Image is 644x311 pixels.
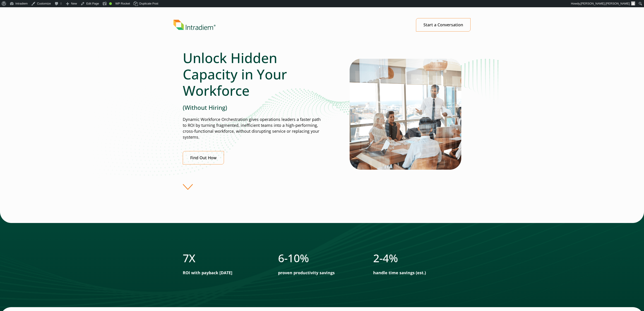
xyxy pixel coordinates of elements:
span: [PERSON_NAME].[PERSON_NAME] [581,2,630,5]
p: Dynamic Workforce Orchestration gives operations leaders a faster path to ROI by turning fragment... [183,117,322,140]
strong: ROI with payback [DATE] [183,270,232,275]
h2: 7X [183,252,271,265]
strong: handle time savings (est.) [373,270,426,275]
img: Board Room [350,59,461,170]
a: Find Out How [183,151,224,164]
h3: (Without Hiring) [183,104,322,111]
img: Intradiem [173,20,216,30]
h1: Unlock Hidden Capacity in Your Workforce [183,50,322,99]
h2: 6-10% [278,252,366,265]
div: Good [109,2,112,5]
a: Start a Conversation [416,18,471,32]
strong: proven productivity savings [278,270,335,275]
a: Link to homepage of Intradiem [173,20,405,30]
h2: 2-4% [373,252,461,265]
